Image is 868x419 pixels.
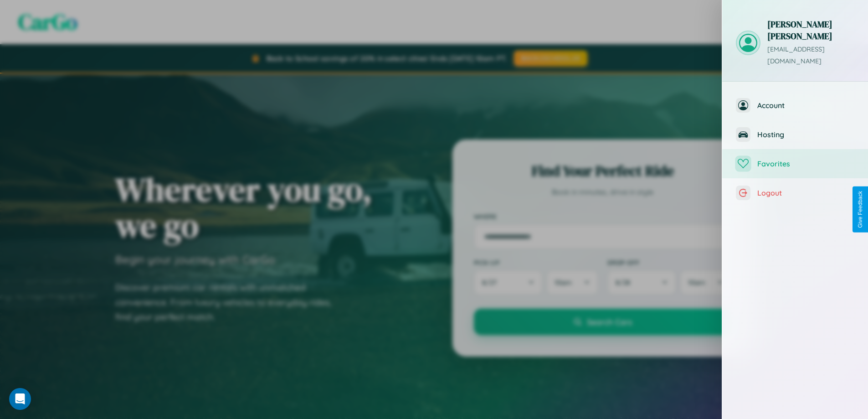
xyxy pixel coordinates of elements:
button: Logout [722,178,868,207]
div: Open Intercom Messenger [9,388,31,410]
button: Hosting [722,120,868,149]
span: Account [757,101,854,110]
button: Favorites [722,149,868,178]
p: [EMAIL_ADDRESS][DOMAIN_NAME] [767,44,854,67]
span: Favorites [757,159,854,168]
h3: [PERSON_NAME] [PERSON_NAME] [767,18,854,42]
div: Give Feedback [857,191,863,228]
button: Account [722,91,868,120]
span: Logout [757,188,854,197]
span: Hosting [757,130,854,139]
